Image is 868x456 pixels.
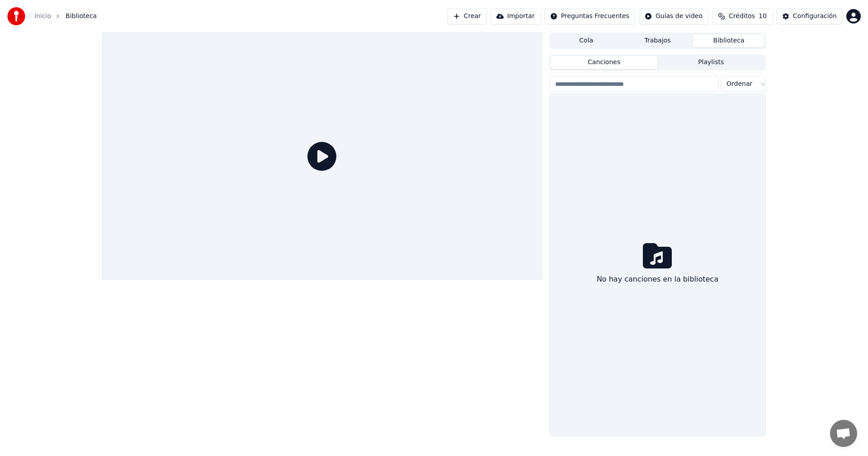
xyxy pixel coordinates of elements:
[693,34,764,47] button: Biblioteca
[776,8,843,24] button: Configuración
[593,270,722,288] div: No hay canciones en la biblioteca
[7,7,25,25] img: youka
[551,34,622,47] button: Cola
[793,12,837,21] div: Configuración
[639,8,708,24] button: Guías de video
[491,8,541,24] button: Importar
[759,12,767,21] span: 10
[66,12,97,21] span: Biblioteca
[726,80,752,89] span: Ordenar
[712,8,773,24] button: Créditos10
[34,12,51,21] a: Inicio
[622,34,693,47] button: Trabajos
[729,12,755,21] span: Créditos
[551,56,658,69] button: Canciones
[544,8,635,24] button: Preguntas Frecuentes
[830,420,857,447] a: Chat abierto
[657,56,764,69] button: Playlists
[447,8,487,24] button: Crear
[34,12,97,21] nav: breadcrumb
